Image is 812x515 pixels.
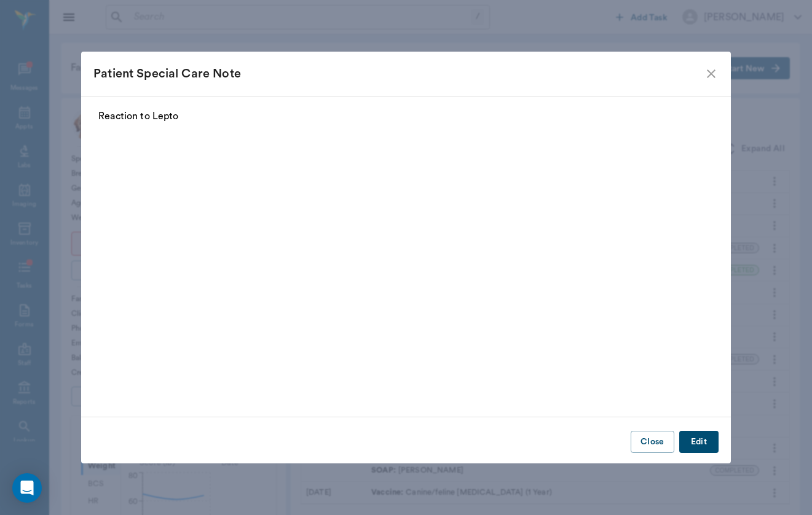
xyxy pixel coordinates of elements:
[98,109,714,124] p: Reaction to Lepto
[631,431,674,454] button: Close
[704,66,719,81] button: close
[12,473,42,503] div: Open Intercom Messenger
[93,64,704,84] div: Patient Special Care Note
[679,431,719,454] button: Edit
